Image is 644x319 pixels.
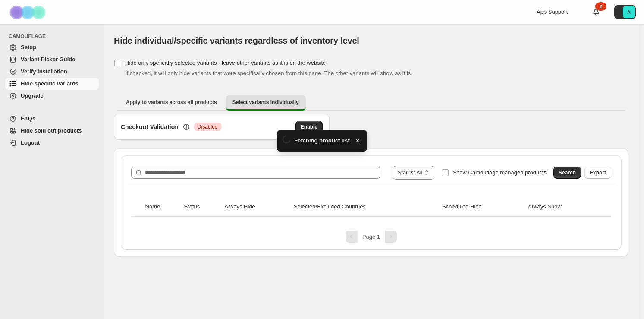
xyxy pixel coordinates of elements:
[143,197,182,217] th: Name
[627,9,631,15] text: A
[21,80,79,87] span: Hide specific variants
[5,78,99,90] a: Hide specific variants
[5,90,99,102] a: Upgrade
[21,127,82,134] span: Hide sold out products
[294,136,350,145] span: Fetching product list
[440,197,526,217] th: Scheduled Hide
[9,33,99,40] span: CAMOUFLAGE
[126,99,217,106] span: Apply to variants across all products
[21,56,75,63] span: Variant Picker Guide
[614,5,636,19] button: Avatar with initials A
[452,169,547,176] span: Show Camouflage managed products
[5,41,99,54] a: Setup
[125,60,326,66] span: Hide only spefically selected variants - leave other variants as it is on the website
[595,2,606,11] div: 2
[222,197,291,217] th: Always Hide
[226,95,306,111] button: Select variants individually
[584,167,611,179] button: Export
[21,44,36,51] span: Setup
[5,54,99,66] a: Variant Picker Guide
[119,95,224,109] button: Apply to variants across all products
[5,137,99,149] a: Logout
[301,123,317,130] span: Enable
[121,123,179,131] h3: Checkout Validation
[128,231,615,243] nav: Pagination
[537,9,568,15] span: App Support
[114,114,628,256] div: Select variants individually
[21,139,40,146] span: Logout
[291,197,440,217] th: Selected/Excluded Countries
[590,169,606,176] span: Export
[5,66,99,78] a: Verify Installation
[181,197,222,217] th: Status
[553,167,581,179] button: Search
[21,68,67,75] span: Verify Installation
[592,8,600,16] a: 2
[623,6,635,18] span: Avatar with initials A
[114,36,359,45] span: Hide individual/specific variants regardless of inventory level
[559,169,576,176] span: Search
[526,197,600,217] th: Always Show
[362,234,380,240] span: Page 1
[295,121,323,133] button: Enable
[5,125,99,137] a: Hide sold out products
[21,92,44,99] span: Upgrade
[125,70,412,76] span: If checked, it will only hide variants that were specifically chosen from this page. The other va...
[21,115,35,122] span: FAQs
[198,123,218,130] span: Disabled
[232,99,299,106] span: Select variants individually
[7,0,50,24] img: Camouflage
[5,113,99,125] a: FAQs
